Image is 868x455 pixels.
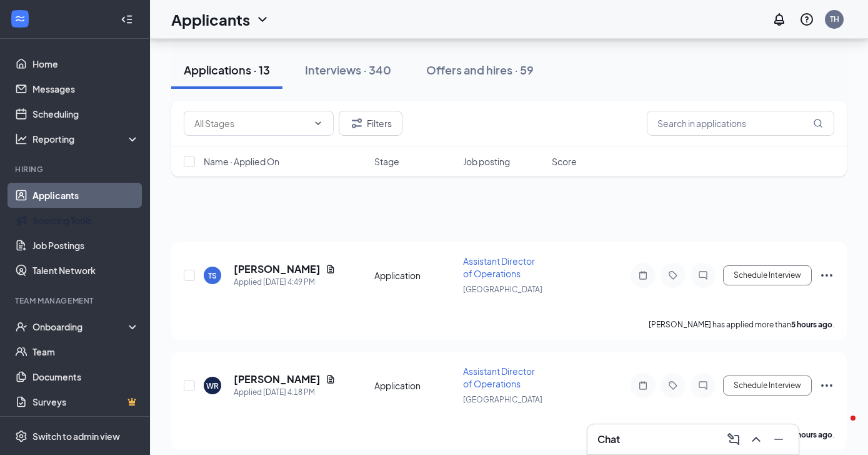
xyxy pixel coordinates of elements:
a: Talent Network [32,258,139,283]
svg: Analysis [15,133,27,145]
div: Applied [DATE] 4:18 PM [234,386,336,399]
div: Reporting [32,133,140,145]
svg: WorkstreamLogo [14,13,26,25]
svg: ChatInactive [696,381,711,391]
span: Job posting [463,155,510,168]
input: All Stages [194,116,308,130]
svg: Filter [349,116,364,131]
svg: QuestionInfo [799,12,814,27]
a: Messages [32,76,139,101]
svg: Note [636,270,651,280]
div: Offers and hires · 59 [426,62,534,78]
button: Schedule Interview [723,376,812,396]
svg: Ellipses [819,268,834,283]
div: Application [374,269,456,282]
span: Assistant Director of Operations [463,366,535,389]
h1: Applicants [171,9,250,30]
a: Scheduling [32,101,139,126]
div: Switch to admin view [32,430,120,442]
b: 5 hours ago [791,430,832,439]
svg: Ellipses [819,378,834,393]
iframe: Intercom live chat [826,412,856,442]
a: Sourcing Tools [32,208,139,233]
div: Team Management [15,295,137,306]
div: Application [374,379,456,392]
svg: Document [326,264,336,274]
input: Search in applications [647,111,834,136]
div: TS [208,270,217,281]
span: Assistant Director of Operations [463,255,535,279]
span: [GEOGRAPHIC_DATA] [463,395,542,404]
h5: [PERSON_NAME] [234,262,321,276]
span: Name · Applied On [204,155,279,168]
svg: Document [326,374,336,384]
a: Home [32,51,139,76]
button: Filter Filters [339,111,402,136]
svg: ComposeMessage [726,432,741,447]
div: Interviews · 340 [305,62,391,78]
button: Minimize [769,429,789,449]
a: Team [32,339,139,364]
svg: Settings [15,430,27,442]
svg: Tag [666,381,681,391]
button: ComposeMessage [724,429,744,449]
svg: ChevronDown [255,12,270,27]
svg: ChatInactive [696,270,711,280]
svg: Minimize [771,432,786,447]
a: Documents [32,364,139,389]
svg: MagnifyingGlass [813,118,823,128]
h3: Chat [597,432,620,446]
svg: UserCheck [15,320,27,333]
div: TH [830,14,839,24]
svg: Notifications [772,12,787,27]
svg: ChevronDown [313,118,323,128]
div: Applied [DATE] 4:49 PM [234,276,336,289]
button: ChevronUp [746,429,766,449]
svg: Collapse [121,13,133,26]
svg: Note [636,381,651,391]
div: WR [206,381,219,391]
a: Applicants [32,183,139,208]
svg: Tag [666,270,681,280]
a: SurveysCrown [32,389,139,414]
span: [GEOGRAPHIC_DATA] [463,285,542,294]
div: Onboarding [32,320,129,333]
div: Applications · 13 [184,62,270,78]
b: 5 hours ago [791,320,832,329]
a: Job Postings [32,233,139,258]
div: Hiring [15,164,137,175]
span: Stage [374,155,399,168]
svg: ChevronUp [749,432,764,447]
button: Schedule Interview [723,265,812,285]
span: Score [552,155,577,168]
h5: [PERSON_NAME] [234,372,321,386]
p: [PERSON_NAME] has applied more than . [649,319,834,330]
